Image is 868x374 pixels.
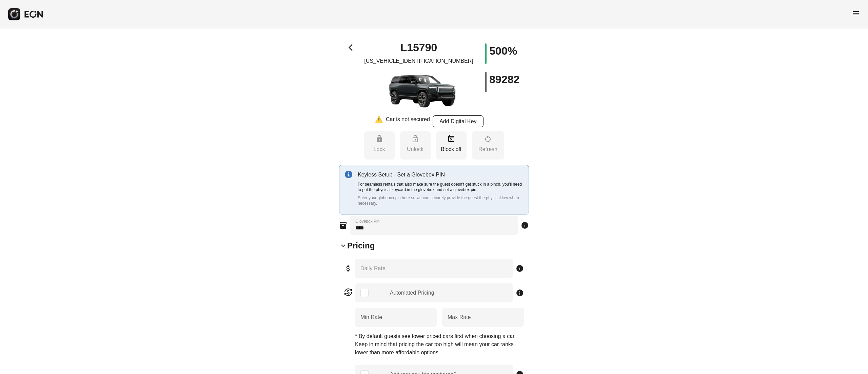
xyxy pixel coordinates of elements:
h1: 89282 [489,75,519,83]
img: info [345,171,352,178]
span: arrow_back_ios [349,43,357,52]
p: [US_VEHICLE_IDENTIFICATION_NUMBER] [364,57,473,65]
label: Min Rate [360,313,382,321]
span: info [521,221,529,229]
img: car [371,68,466,115]
button: Add Digital Key [433,115,484,127]
div: Car is not secured [386,115,430,127]
span: info [516,289,524,297]
h1: 500% [489,47,517,55]
h2: Pricing [347,240,375,251]
span: currency_exchange [344,288,352,296]
h1: L15790 [400,43,437,52]
label: Glovebox Pin [355,219,379,224]
div: ⚠️ [375,115,383,127]
span: info [516,264,524,273]
p: For seamless rentals that also make sure the guest doesn’t get stuck in a pinch, you’ll need to p... [358,182,523,192]
span: attach_money [344,264,352,273]
span: event_busy [447,135,455,143]
p: Keyless Setup - Set a Glovebox PIN [358,171,523,179]
span: inventory_2 [339,221,347,229]
span: menu [852,9,860,17]
div: Automated Pricing [390,289,434,297]
button: Block off [436,131,467,160]
p: Enter your globebox pin here so we can securely provide the guest the physical key when necessary. [358,195,523,206]
p: Block off [439,145,463,153]
span: keyboard_arrow_down [339,242,347,250]
p: * By default guests see lower priced cars first when choosing a car. Keep in mind that pricing th... [355,332,524,357]
label: Max Rate [448,313,471,321]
